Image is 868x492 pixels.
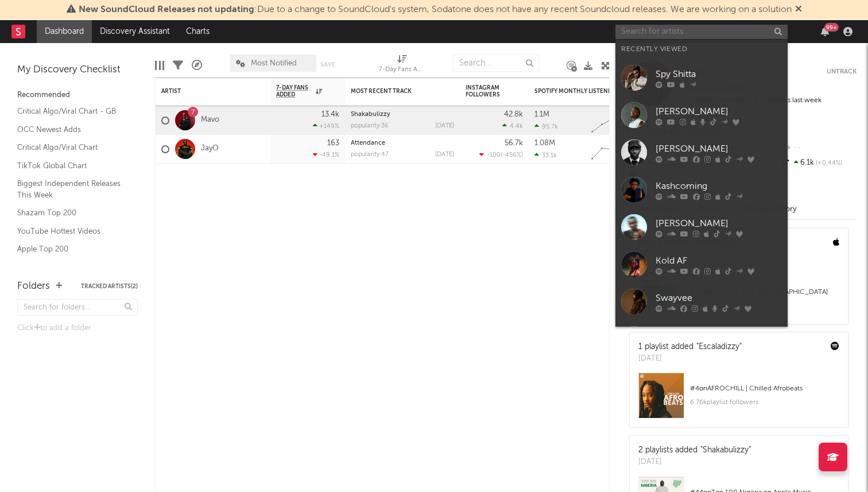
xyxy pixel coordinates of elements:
div: [DATE] [638,353,742,365]
span: -100 [487,152,501,158]
div: Artist [161,88,247,95]
input: Search for folders... [17,299,138,316]
div: Kashcoming [656,179,782,193]
div: Recommended [17,88,138,102]
a: Charts [178,20,218,43]
a: TikTok Global Chart [17,160,126,172]
div: Filters [173,49,183,82]
a: Discovery Assistant [92,20,178,43]
span: New SoundCloud Releases not updating [79,5,254,14]
div: Instagram Followers [466,84,506,98]
a: Critical Algo/Viral Chart - GB [17,105,126,118]
div: 56.7k [505,140,523,147]
div: 6.76k playlist followers [690,396,839,409]
a: Kashcoming [615,171,788,208]
div: Click to add a folder. [17,321,138,335]
div: [DATE] [435,152,454,158]
div: Most Recent Track [351,88,437,95]
div: Spy Shitta [656,67,782,81]
input: Search for artists [615,25,788,39]
div: Recently Viewed [621,42,782,56]
span: : Due to a change to SoundCloud's system, Sodatone does not have any recent Soundcloud releases. ... [79,5,792,14]
div: 2 playlists added [638,444,751,456]
div: popularity: 47 [351,152,389,158]
div: Edit Columns [155,49,164,82]
div: 99 + [824,23,839,32]
div: My Discovery Checklist [17,63,138,77]
a: Spy Shitta [615,59,788,96]
div: popularity: 36 [351,123,389,129]
svg: Chart title [586,106,638,135]
button: Save [320,61,335,68]
a: Swayvee [615,283,788,320]
div: # 4 on AFROCHILL | Chilled Afrobeats [690,382,839,396]
a: Critical Algo/Viral Chart [17,141,126,154]
a: Mavo [201,115,219,125]
div: Kold AF [656,254,782,268]
div: Shakabulizzy [351,111,454,118]
button: Tracked Artists(2) [81,284,138,289]
div: [PERSON_NAME] [656,142,782,156]
a: [PERSON_NAME] [615,96,788,134]
span: Most Notified [251,60,297,67]
a: OCC Newest Adds [17,123,126,136]
a: YouTube Hottest Videos [17,225,126,238]
button: 99+ [821,27,829,36]
a: [PERSON_NAME] [615,320,788,358]
a: Apple Top 200 [17,243,126,255]
div: [DATE] [638,456,751,468]
div: 33.1k [534,152,557,159]
div: 7-Day Fans Added (7-Day Fans Added) [379,49,425,82]
div: 163 [327,140,339,147]
span: -456 % [502,152,521,158]
button: Untrack [827,66,857,78]
div: 95.7k [534,123,558,130]
div: 1 playlist added [638,341,742,353]
div: A&R Pipeline [192,49,202,82]
a: [PERSON_NAME] [615,208,788,246]
a: Dashboard [37,20,92,43]
a: Biggest Independent Releases This Week [17,177,126,201]
a: Shazam Top 200 [17,207,126,219]
svg: Chart title [586,135,638,164]
div: Attendance [351,140,454,146]
a: "Shakabulizzy" [700,446,751,454]
div: ( ) [479,151,523,158]
div: [PERSON_NAME] [656,216,782,230]
div: Folders [17,280,50,293]
a: Attendance [351,140,385,146]
div: [PERSON_NAME] [656,104,782,118]
div: 1.08M [534,140,555,147]
a: Kold AF [615,246,788,283]
a: JayO [201,144,219,154]
div: +149 % [313,122,339,130]
a: "Escaladizzy" [696,343,742,351]
span: 4.4k [510,123,523,130]
div: 6.1k [780,156,857,171]
div: 7-Day Fans Added (7-Day Fans Added) [379,63,425,77]
span: Dismiss [795,5,802,14]
span: +0.44 % [814,160,842,166]
a: [PERSON_NAME] [615,134,788,171]
div: 13.4k [321,111,339,118]
div: Swayvee [656,291,782,305]
div: 42.8k [504,111,523,118]
input: Search... [453,55,539,72]
a: #4onAFROCHILL | Chilled Afrobeats6.76kplaylist followers [630,373,848,427]
div: 1.1M [534,111,549,118]
div: -- [780,141,857,156]
span: 7-Day Fans Added [276,84,313,98]
div: Spotify Monthly Listeners [534,88,621,95]
a: Shakabulizzy [351,111,390,118]
div: [DATE] [435,123,454,129]
div: -49.1 % [313,151,339,158]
